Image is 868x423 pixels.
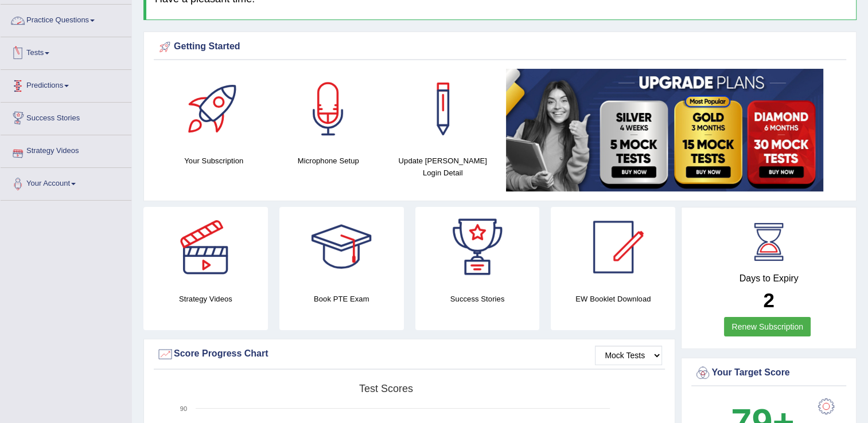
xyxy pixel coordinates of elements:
[277,155,380,167] h4: Microphone Setup
[763,289,774,311] b: 2
[157,38,843,56] div: Getting Started
[1,168,131,197] a: Your Account
[143,293,268,305] h4: Strategy Videos
[157,346,662,363] div: Score Progress Chart
[359,383,413,394] tspan: Test scores
[1,37,131,66] a: Tests
[162,155,266,167] h4: Your Subscription
[1,70,131,99] a: Predictions
[1,135,131,164] a: Strategy Videos
[391,155,495,179] h4: Update [PERSON_NAME] Login Detail
[180,405,187,412] text: 90
[1,103,131,131] a: Success Stories
[415,293,540,305] h4: Success Stories
[1,5,131,33] a: Practice Questions
[694,365,843,382] div: Your Target Score
[279,293,404,305] h4: Book PTE Exam
[724,317,811,336] a: Renew Subscription
[506,69,823,191] img: small5.jpg
[551,293,675,305] h4: EW Booklet Download
[694,273,843,284] h4: Days to Expiry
